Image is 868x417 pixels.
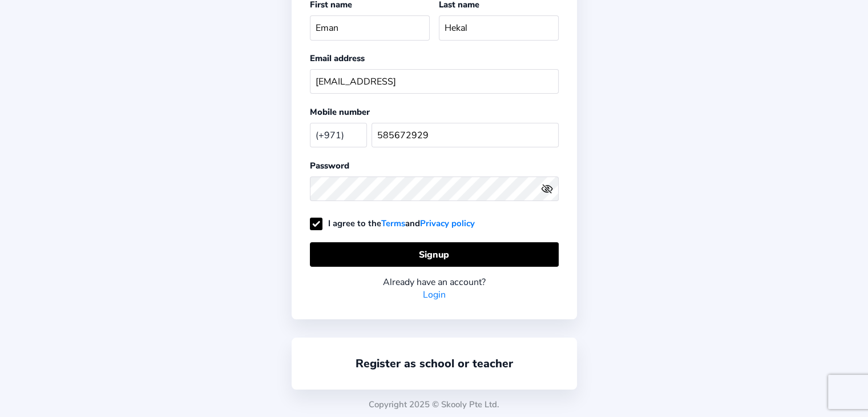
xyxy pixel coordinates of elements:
input: Your last name [439,15,559,40]
ion-icon: eye off outline [541,183,553,195]
label: Mobile number [310,106,370,118]
input: Your first name [310,15,430,40]
label: Email address [310,53,365,64]
input: Your email address [310,69,559,94]
button: Signup [310,242,559,267]
a: Privacy policy [420,218,475,229]
label: Password [310,160,349,171]
a: Terms [381,218,405,229]
a: Register as school or teacher [356,356,513,371]
div: Already have an account? [310,276,559,288]
label: I agree to the and [310,218,475,229]
a: Login [423,288,446,301]
button: eye outlineeye off outline [541,183,558,195]
input: Your mobile number [372,123,559,147]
